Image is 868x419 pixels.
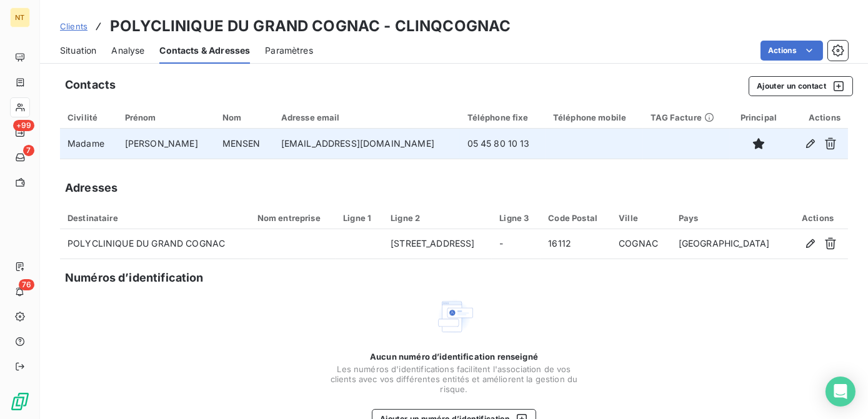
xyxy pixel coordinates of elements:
[65,76,116,94] h5: Contacts
[265,44,313,57] span: Paramètres
[222,112,266,122] div: Nom
[611,229,671,259] td: COGNAC
[499,213,533,223] div: Ligne 3
[23,145,34,156] span: 7
[281,112,452,122] div: Adresse email
[651,112,722,122] div: TAG Facture
[343,213,376,223] div: Ligne 1
[257,213,329,223] div: Nom entreprise
[826,377,856,407] div: Open Intercom Messenger
[60,44,96,57] span: Situation
[215,129,274,159] td: MENSEN
[10,392,30,412] img: Logo LeanPay
[737,112,779,122] div: Principal
[749,76,853,96] button: Ajouter un contact
[619,213,664,223] div: Ville
[553,112,636,122] div: Téléphone mobile
[370,352,538,362] span: Aucun numéro d’identification renseigné
[548,213,604,223] div: Code Postal
[60,21,87,31] span: Clients
[679,213,780,223] div: Pays
[125,112,207,122] div: Prénom
[60,229,250,259] td: POLYCLINIQUE DU GRAND COGNAC
[19,279,34,290] span: 76
[110,15,511,37] h3: POLYCLINIQUE DU GRAND COGNAC - CLINQCOGNAC
[67,112,110,122] div: Civilité
[761,41,823,61] button: Actions
[13,120,34,131] span: +99
[671,229,787,259] td: [GEOGRAPHIC_DATA]
[65,269,204,287] h5: Numéros d’identification
[383,229,492,259] td: [STREET_ADDRESS]
[467,112,538,122] div: Téléphone fixe
[60,20,87,32] a: Clients
[10,7,30,27] div: NT
[117,129,215,159] td: [PERSON_NAME]
[159,44,250,57] span: Contacts & Adresses
[274,129,460,159] td: [EMAIL_ADDRESS][DOMAIN_NAME]
[795,213,841,223] div: Actions
[329,364,579,394] span: Les numéros d'identifications facilitent l'association de vos clients avec vos différentes entité...
[795,112,841,122] div: Actions
[111,44,144,57] span: Analyse
[391,213,484,223] div: Ligne 2
[492,229,541,259] td: -
[460,129,546,159] td: 05 45 80 10 13
[434,297,474,337] img: Empty state
[60,129,117,159] td: Madame
[541,229,611,259] td: 16112
[67,213,242,223] div: Destinataire
[65,179,117,197] h5: Adresses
